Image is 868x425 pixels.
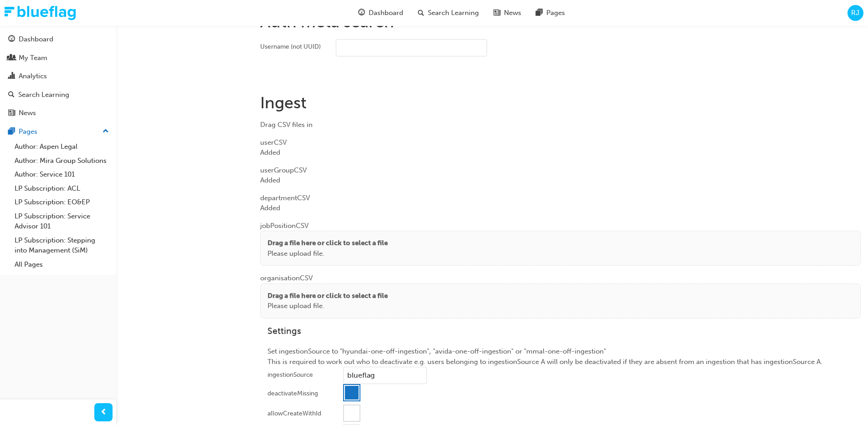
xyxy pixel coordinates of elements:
div: ingestionSource [267,370,313,379]
a: Search Learning [4,86,113,103]
h3: Settings [267,326,853,336]
div: Dashboard [19,34,53,45]
div: My Team [19,53,47,63]
span: News [504,8,521,18]
div: jobPosition CSV [260,213,861,266]
span: up-icon [103,126,109,137]
a: All Pages [11,258,113,272]
span: Pages [546,8,565,18]
div: Pages [19,126,37,137]
span: people-icon [8,54,15,62]
span: guage-icon [358,7,365,19]
span: chart-icon [8,72,15,81]
a: Author: Service 101 [11,167,113,182]
div: Analytics [19,71,47,81]
img: Trak [5,6,76,20]
div: Search Learning [18,90,69,100]
a: pages-iconPages [529,4,572,22]
span: pages-icon [536,7,543,19]
span: news-icon [493,7,500,19]
span: RJ [851,8,859,18]
a: LP Subscription: Stepping into Management (SiM) [11,233,113,258]
a: LP Subscription: Service Advisor 101 [11,209,113,233]
a: news-iconNews [486,4,529,22]
a: Dashboard [4,31,113,48]
span: prev-icon [100,407,107,418]
div: Added [260,175,861,186]
div: organisation CSV [260,266,861,319]
span: Search Learning [428,8,479,18]
a: Author: Mira Group Solutions [11,154,113,168]
button: RJ [847,5,863,21]
span: search-icon [418,7,424,19]
button: Pages [4,123,113,140]
a: guage-iconDashboard [351,4,411,22]
div: user CSV [260,130,861,158]
span: Dashboard [369,8,403,18]
p: Please upload file. [267,248,388,259]
input: Username (not UUID) [336,39,487,56]
a: News [4,105,113,121]
p: Drag a file here or click to select a file [267,238,388,248]
div: Added [260,147,861,158]
div: Drag a file here or click to select a filePlease upload file. [260,283,861,319]
div: userGroup CSV [260,158,861,186]
span: pages-icon [8,128,15,136]
h1: Ingest [260,93,861,113]
a: LP Subscription: ACL [11,182,113,196]
div: Drag CSV files in [260,120,861,130]
a: search-iconSearch Learning [411,4,486,22]
div: deactivateMissing [267,389,318,398]
input: ingestionSource [343,367,427,384]
div: Added [260,203,861,213]
button: DashboardMy TeamAnalyticsSearch LearningNews [4,29,113,123]
a: Analytics [4,68,113,85]
div: department CSV [260,186,861,213]
div: allowCreateWithId [267,409,321,418]
span: news-icon [8,109,15,117]
div: Drag a file here or click to select a filePlease upload file. [260,231,861,266]
p: Please upload file. [267,301,388,311]
a: Author: Aspen Legal [11,140,113,154]
span: guage-icon [8,35,15,44]
div: News [19,108,36,118]
a: LP Subscription: EO&EP [11,195,113,209]
div: Username (not UUID) [260,42,321,51]
a: My Team [4,50,113,66]
p: Drag a file here or click to select a file [267,291,388,301]
span: search-icon [8,91,15,99]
